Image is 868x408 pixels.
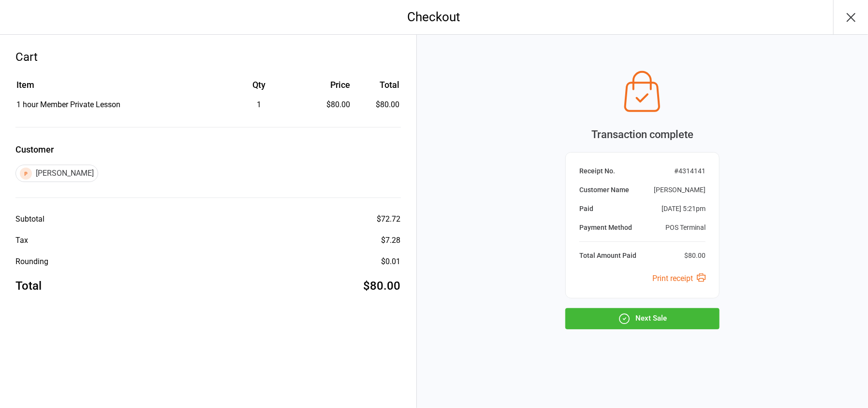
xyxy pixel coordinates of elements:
[364,277,401,295] div: $80.00
[665,223,706,233] div: POS Terminal
[15,48,401,66] div: Cart
[662,204,706,214] div: [DATE] 5:21pm
[15,277,42,295] div: Total
[382,235,401,246] div: $7.28
[16,78,216,98] th: Item
[382,256,401,267] div: $0.01
[354,99,399,111] td: $80.00
[654,185,706,195] div: [PERSON_NAME]
[15,235,28,246] div: Tax
[565,127,720,142] div: Transaction complete
[302,78,351,91] div: Price
[15,143,401,156] label: Customer
[579,251,636,261] div: Total Amount Paid
[217,99,301,111] div: 1
[302,99,351,111] div: $80.00
[684,251,706,261] div: $80.00
[377,213,401,225] div: $72.72
[15,165,98,182] div: [PERSON_NAME]
[579,204,593,214] div: Paid
[354,78,399,98] th: Total
[579,166,615,176] div: Receipt No.
[16,100,120,109] span: 1 hour Member Private Lesson
[565,308,720,329] button: Next Sale
[217,78,301,98] th: Qty
[15,256,48,267] div: Rounding
[579,185,629,195] div: Customer Name
[652,274,706,283] a: Print receipt
[674,166,706,176] div: # 4314141
[15,213,44,225] div: Subtotal
[579,223,632,233] div: Payment Method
